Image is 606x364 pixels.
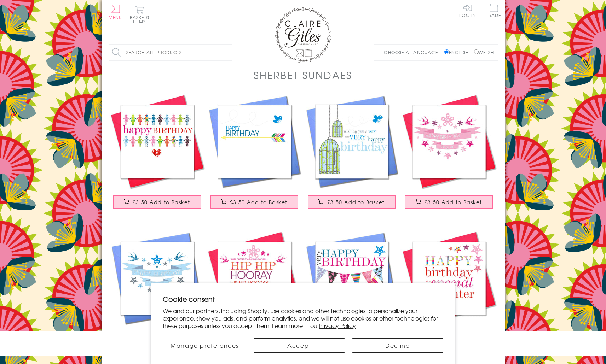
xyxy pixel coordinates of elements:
a: Birthday Card, Bunting, Very Happy Birthday £3.50 Add to Basket [303,230,400,352]
p: Choose a language: [384,49,443,55]
input: English [444,49,449,54]
span: 0 items [133,14,149,25]
img: Claire Giles Greetings Cards [275,7,331,63]
img: Birthday Card, Patterned Girls, Happy Birthday [109,93,206,190]
img: Birthday Card, Pink Heart, three cheers for the birthday girl! [206,230,303,327]
button: £3.50 Add to Basket [113,195,201,209]
span: £3.50 Add to Basket [327,199,385,206]
img: Birthday Card, Arrow and bird, Happy Birthday [206,93,303,190]
input: Welsh [474,49,479,54]
input: Search [225,45,232,60]
img: Birthday Card, Blue Banners, Happy Birthday to you [109,230,206,327]
label: Welsh [474,49,494,55]
label: English [444,49,472,55]
a: Log In [459,4,476,17]
a: Birthday Card, Birdcages, Wishing you a very Happy Birthday £3.50 Add to Basket [303,93,400,216]
button: Basket0 items [130,6,149,24]
a: Birthday Card, Pink Stars, Happy Birthday to a special Daughter £3.50 Add to Basket [400,230,498,352]
button: Decline [352,338,443,353]
a: Trade [486,4,501,19]
button: Menu [109,5,122,19]
span: Manage preferences [171,341,239,350]
span: £3.50 Add to Basket [425,199,482,206]
span: Menu [109,14,122,20]
button: Accept [254,338,345,353]
button: £3.50 Add to Basket [308,195,396,209]
img: Birthday Card, Pink Stars, Happy Birthday to a special Daughter [400,230,498,327]
a: Birthday Card, Pink Banner, Happy Birthday to you £3.50 Add to Basket [400,93,498,216]
span: £3.50 Add to Basket [230,199,288,206]
span: Trade [486,4,501,17]
h1: Sherbet Sundaes [254,68,352,82]
a: Privacy Policy [319,321,356,330]
h2: Cookie consent [163,294,443,304]
a: Birthday Card, Pink Heart, three cheers for the birthday girl! £3.50 Add to Basket [206,230,303,352]
a: Birthday Card, Blue Banners, Happy Birthday to you £3.50 Add to Basket [109,230,206,352]
a: Birthday Card, Patterned Girls, Happy Birthday £3.50 Add to Basket [109,93,206,216]
img: Birthday Card, Bunting, Very Happy Birthday [303,230,400,327]
button: £3.50 Add to Basket [405,195,493,209]
input: Search all products [109,45,232,60]
span: £3.50 Add to Basket [133,199,190,206]
img: Birthday Card, Pink Banner, Happy Birthday to you [400,93,498,190]
p: We and our partners, including Shopify, use cookies and other technologies to personalize your ex... [163,307,443,329]
a: Birthday Card, Arrow and bird, Happy Birthday £3.50 Add to Basket [206,93,303,216]
img: Birthday Card, Birdcages, Wishing you a very Happy Birthday [303,93,400,190]
button: £3.50 Add to Basket [210,195,298,209]
button: Manage preferences [163,338,247,353]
